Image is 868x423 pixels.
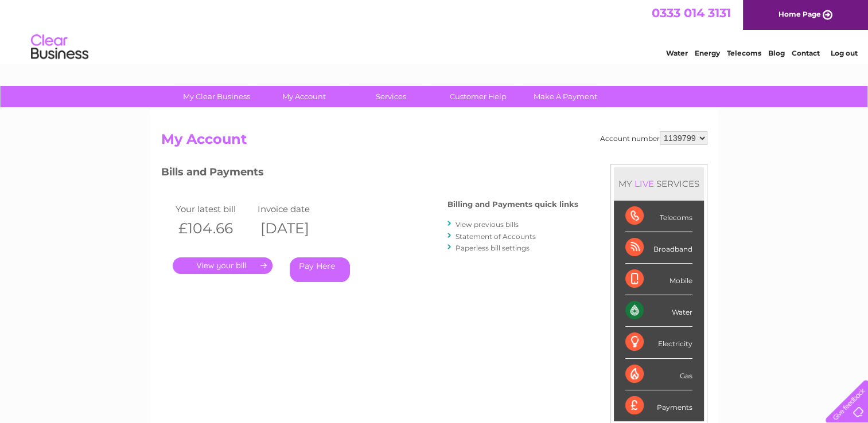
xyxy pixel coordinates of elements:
[518,86,613,107] a: Make A Payment
[600,131,707,145] div: Account number
[255,217,337,240] th: [DATE]
[173,217,255,240] th: £104.66
[625,232,692,264] div: Broadband
[255,201,337,217] td: Invoice date
[173,257,273,274] a: .
[456,232,536,241] a: Statement of Accounts
[161,131,707,153] h2: My Account
[290,257,350,282] a: Pay Here
[625,201,692,232] div: Telecoms
[456,244,530,252] a: Paperless bill settings
[768,49,785,57] a: Blog
[161,164,578,184] h3: Bills and Payments
[625,359,692,390] div: Gas
[164,6,706,56] div: Clear Business is a trading name of Verastar Limited (registered in [GEOGRAPHIC_DATA] No. 3667643...
[344,86,438,107] a: Services
[614,167,704,200] div: MY SERVICES
[792,49,820,57] a: Contact
[431,86,526,107] a: Customer Help
[456,220,519,229] a: View previous bills
[695,49,720,57] a: Energy
[30,30,89,65] img: logo.png
[173,201,255,217] td: Your latest bill
[652,6,731,20] a: 0333 014 3131
[169,86,264,107] a: My Clear Business
[256,86,351,107] a: My Account
[666,49,688,57] a: Water
[625,327,692,358] div: Electricity
[447,200,578,209] h4: Billing and Payments quick links
[625,390,692,421] div: Payments
[632,178,656,189] div: LIVE
[625,295,692,327] div: Water
[727,49,761,57] a: Telecoms
[830,49,857,57] a: Log out
[625,264,692,295] div: Mobile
